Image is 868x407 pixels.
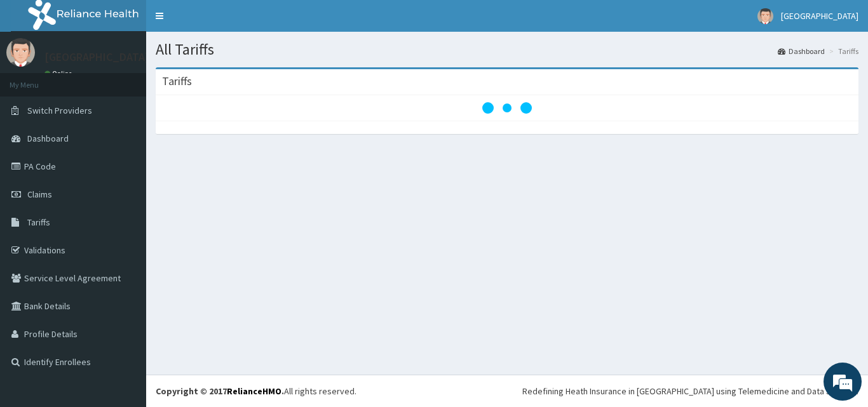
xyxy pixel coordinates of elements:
div: Redefining Heath Insurance in [GEOGRAPHIC_DATA] using Telemedicine and Data Science! [522,385,858,397]
a: RelianceHMO [227,385,281,397]
span: [GEOGRAPHIC_DATA] [781,10,858,22]
h1: All Tariffs [156,41,858,58]
p: [GEOGRAPHIC_DATA] [44,51,149,63]
svg: audio-loading [482,83,532,133]
span: Tariffs [27,217,50,228]
a: Online [44,69,75,78]
a: Dashboard [778,46,825,57]
img: User Image [6,38,35,67]
footer: All rights reserved. [146,375,868,407]
h3: Tariffs [162,76,192,87]
span: Claims [27,189,52,200]
strong: Copyright © 2017 . [156,385,284,397]
img: User Image [757,8,773,24]
span: Dashboard [27,133,69,144]
span: Switch Providers [27,105,92,116]
li: Tariffs [826,46,858,57]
